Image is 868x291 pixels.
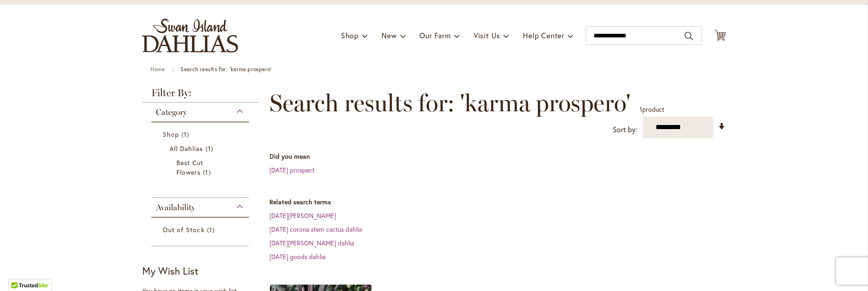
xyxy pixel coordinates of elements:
[7,259,32,284] iframe: Launch Accessibility Center
[207,225,217,234] span: 1
[269,89,630,117] span: Search results for: 'karma prospero'
[163,225,240,234] a: Out of Stock 1
[163,130,240,139] a: Shop
[163,225,205,234] span: Out of Stock
[156,203,195,213] span: Availability
[474,31,500,40] span: Visit Us
[269,211,336,220] a: [DATE][PERSON_NAME]
[142,88,258,103] strong: Filter By:
[341,31,359,40] span: Shop
[170,144,203,153] span: All Dahlias
[613,121,637,138] label: Sort by:
[419,31,450,40] span: Our Farm
[203,167,213,177] span: 1
[142,264,198,277] strong: My Wish List
[206,144,216,153] span: 1
[269,152,726,161] dt: Did you mean
[523,31,564,40] span: Help Center
[640,102,664,117] p: product
[269,197,726,207] dt: Related search terms
[170,144,233,153] a: All Dahlias
[269,166,315,174] a: [DATE] prospect
[163,130,179,139] span: Shop
[269,225,362,234] a: [DATE] corona stem cactus dahlia
[269,252,325,261] a: [DATE] goods dahlia
[382,31,397,40] span: New
[640,105,642,114] span: 1
[142,19,238,52] a: store logo
[150,66,165,73] a: Home
[181,66,272,73] strong: Search results for: 'karma prospero'
[176,158,203,177] span: Best Cut Flowers
[269,239,354,247] a: [DATE][PERSON_NAME] dahlia
[181,130,191,139] span: 1
[156,107,187,117] span: Category
[176,158,226,177] a: Best Cut Flowers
